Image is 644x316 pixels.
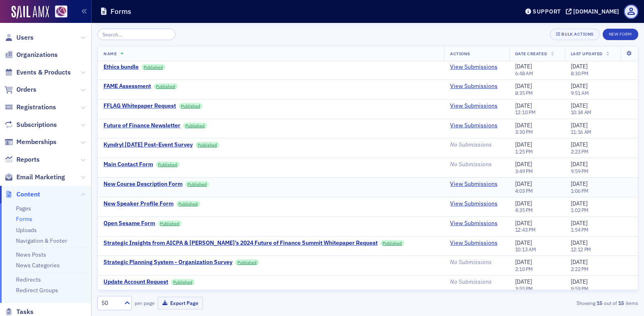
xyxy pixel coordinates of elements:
a: Kyndryl [DATE] Post-Event Survey [104,141,193,149]
span: Organizations [16,50,58,59]
div: 50 [101,299,119,307]
a: FFLAG Whitepaper Request [104,102,176,110]
span: [DATE] [571,258,588,266]
span: Subscriptions [16,120,57,129]
a: View Submissions [450,122,498,129]
time: 4:35 PM [515,207,533,213]
button: Export Page [158,297,203,309]
time: 1:25 PM [515,148,533,155]
time: 12:43 PM [515,226,536,233]
span: Content [16,190,40,199]
span: [DATE] [515,63,532,70]
time: 1:54 PM [571,226,588,233]
span: [DATE] [571,82,588,90]
span: Memberships [16,138,56,147]
div: FAME Assessment [104,83,151,90]
span: Actions [450,51,470,56]
span: [DATE] [515,82,532,90]
span: [DATE] [571,102,588,109]
a: Uploads [16,226,37,234]
a: Published [176,201,200,207]
span: [DATE] [515,258,532,266]
a: Forms [16,215,32,223]
span: [DATE] [571,122,588,129]
span: [DATE] [515,278,532,285]
button: New Form [603,29,638,40]
span: Orders [16,85,36,94]
div: [DOMAIN_NAME] [573,8,619,15]
a: Strategic Planning System - Organization Survey [104,259,232,266]
a: Published [235,260,259,265]
time: 2:23 PM [571,148,588,155]
a: Published [142,64,165,70]
a: Reports [5,155,40,164]
a: News Posts [16,251,46,258]
span: [DATE] [571,160,588,168]
span: Name [104,51,117,56]
span: [DATE] [515,122,532,129]
span: Profile [624,5,638,19]
div: No Submissions [450,141,504,149]
div: Bulk Actions [561,32,593,36]
span: [DATE] [571,141,588,148]
a: Main Contact Form [104,161,153,168]
span: [DATE] [571,180,588,187]
a: Published [196,142,219,148]
span: [DATE] [515,200,532,207]
a: Published [183,123,207,129]
div: No Submissions [450,278,504,286]
time: 9:59 PM [571,168,588,174]
a: News Categories [16,262,60,269]
a: Published [381,240,404,246]
div: Strategic Insights from AICPA & [PERSON_NAME]’s 2024 Future of Finance Summit Whitepaper Request [104,239,378,247]
div: New Course Description Form [104,181,182,188]
a: New Speaker Profile Form [104,200,173,208]
a: Redirect Groups [16,287,58,294]
a: Published [185,181,209,187]
span: [DATE] [515,180,532,187]
span: [DATE] [571,63,588,70]
time: 3:30 PM [515,129,533,135]
a: View Homepage [49,5,68,19]
a: Published [179,103,203,109]
a: Published [158,221,182,226]
a: View Submissions [450,83,498,90]
a: View Submissions [450,181,498,188]
img: SailAMX [11,6,49,19]
h1: Forms [110,7,131,16]
button: Bulk Actions [550,29,599,40]
span: [DATE] [515,239,532,246]
div: Open Sesame Form [104,220,155,227]
input: Search… [97,29,176,40]
time: 6:48 AM [515,70,533,77]
time: 1:02 PM [571,207,588,213]
span: [DATE] [571,278,588,285]
a: Published [156,162,180,167]
a: Published [154,84,178,89]
span: Events & Products [16,68,71,77]
a: Users [5,33,34,42]
strong: 15 [617,299,626,307]
a: Pages [16,205,31,212]
div: Update Account Request [104,278,168,286]
time: 2:10 PM [515,266,533,272]
time: 8:30 PM [571,70,588,77]
a: Ethics bundle [104,63,139,71]
a: View Submissions [450,63,498,71]
span: Date Created [515,51,547,56]
time: 9:51 AM [571,90,589,96]
img: SailAMX [55,5,68,18]
span: [DATE] [515,102,532,109]
a: Organizations [5,50,58,59]
a: Future of Finance Newsletter [104,122,180,129]
div: Support [533,8,561,15]
span: Reports [16,155,40,164]
span: Last Updated [571,51,603,56]
strong: 15 [595,299,604,307]
time: 3:49 PM [515,168,533,174]
a: View Submissions [450,220,498,227]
